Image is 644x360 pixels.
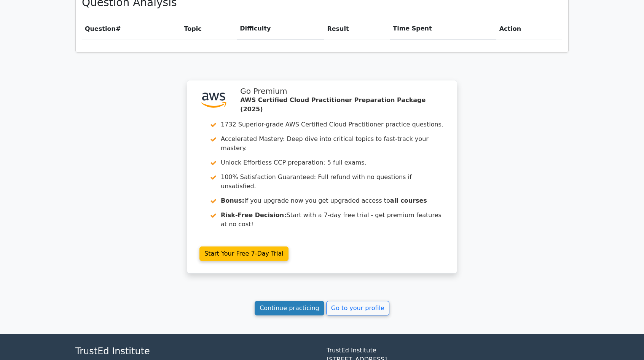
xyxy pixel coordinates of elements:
[181,18,237,40] th: Topic
[199,246,289,261] a: Start Your Free 7-Day Trial
[326,301,389,315] a: Go to your profile
[496,18,562,40] th: Action
[75,346,317,357] h4: TrustEd Institute
[324,18,390,40] th: Result
[255,301,324,315] a: Continue practicing
[82,18,181,40] th: #
[390,18,496,40] th: Time Spent
[237,18,324,40] th: Difficulty
[85,25,116,32] span: Question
